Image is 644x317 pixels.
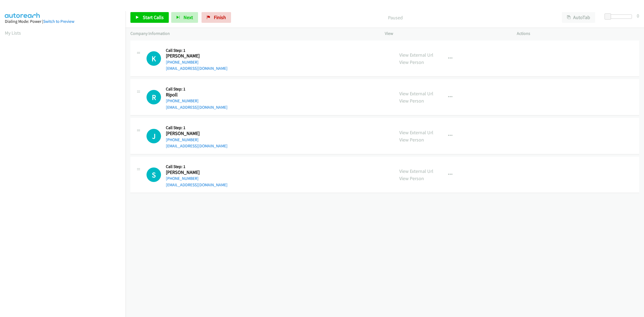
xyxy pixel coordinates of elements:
[166,48,228,53] h5: Call Step: 1
[166,105,228,110] a: [EMAIL_ADDRESS][DOMAIN_NAME]
[130,12,169,23] a: Start Calls
[184,14,193,20] span: Next
[214,14,226,20] span: Finish
[399,175,424,181] a: View Person
[166,60,199,65] a: [PHONE_NUMBER]
[202,12,231,23] a: Finish
[166,98,199,103] a: [PHONE_NUMBER]
[5,18,121,25] div: Dialing Mode: Power |
[399,129,433,136] a: View External Url
[166,169,217,176] h2: [PERSON_NAME]
[399,52,433,58] a: View External Url
[166,92,217,98] h2: Ripoll
[143,14,164,20] span: Start Calls
[607,14,632,19] div: Delay between calls (in seconds)
[147,51,161,66] div: The call is yet to be attempted
[166,143,228,148] a: [EMAIL_ADDRESS][DOMAIN_NAME]
[399,59,424,65] a: View Person
[562,12,595,23] button: AutoTab
[43,19,74,24] a: Switch to Preview
[5,41,126,296] iframe: Dialpad
[166,86,228,92] h5: Call Step: 1
[399,98,424,104] a: View Person
[147,167,161,182] h1: S
[166,53,217,59] h2: [PERSON_NAME]
[399,90,433,97] a: View External Url
[385,30,507,37] p: View
[637,12,639,19] div: 0
[517,30,639,37] p: Actions
[166,182,228,187] a: [EMAIL_ADDRESS][DOMAIN_NAME]
[399,137,424,143] a: View Person
[171,12,198,23] button: Next
[147,90,161,104] div: The call is yet to be attempted
[238,14,552,21] p: Paused
[399,168,433,174] a: View External Url
[5,30,21,36] a: My Lists
[147,51,161,66] h1: K
[147,129,161,143] div: The call is yet to be attempted
[166,66,228,71] a: [EMAIL_ADDRESS][DOMAIN_NAME]
[147,90,161,104] h1: R
[166,137,199,142] a: [PHONE_NUMBER]
[147,129,161,143] h1: J
[147,167,161,182] div: The call is yet to be attempted
[130,30,375,37] p: Company Information
[166,164,228,169] h5: Call Step: 1
[166,176,199,181] a: [PHONE_NUMBER]
[166,125,228,130] h5: Call Step: 1
[166,130,217,137] h2: [PERSON_NAME]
